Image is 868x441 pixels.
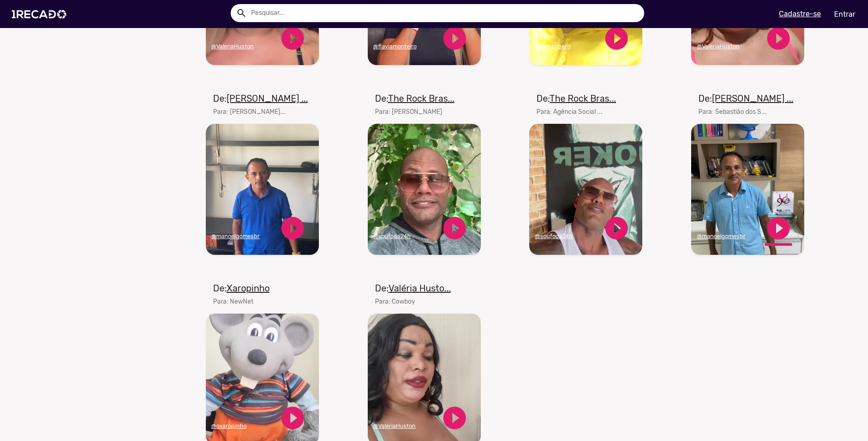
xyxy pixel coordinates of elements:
[389,283,451,294] u: Valéria Husto...
[441,25,468,52] a: play_circle_filled
[828,6,861,22] a: Entrar
[213,297,270,306] mat-card-subtitle: Para: NewNet
[279,25,306,52] a: play_circle_filled
[373,43,417,50] u: @flaviamonteiro
[211,43,254,50] u: @ValeriaHuston
[236,8,247,19] mat-icon: Example home icon
[373,422,416,429] u: @ValeriaHuston
[697,233,745,239] u: @manoelgomesbr
[279,215,306,242] a: play_circle_filled
[765,215,792,242] a: play_circle_filled
[765,25,792,52] a: play_circle_filled
[529,124,642,255] video: Seu navegador não reproduz vídeo em HTML5
[206,124,319,255] video: Seu navegador não reproduz vídeo em HTML5
[550,93,616,104] u: The Rock Bras...
[233,5,249,20] button: Example home icon
[375,92,455,105] mat-card-title: De:
[375,297,451,306] mat-card-subtitle: Para: Cowboy
[712,93,793,104] u: [PERSON_NAME] ...
[603,25,630,52] a: play_circle_filled
[441,215,468,242] a: play_circle_filled
[698,107,793,117] mat-card-subtitle: Para: Sebastião dos S...
[227,283,270,294] u: Xaropinho
[375,281,451,295] mat-card-title: De:
[536,92,616,105] mat-card-title: De:
[368,124,481,255] video: Seu navegador não reproduz vídeo em HTML5
[691,124,804,255] video: Seu navegador não reproduz vídeo em HTML5
[697,43,740,50] u: @ValeriaHuston
[279,404,306,432] a: play_circle_filled
[211,233,260,239] u: @manoelgomesbr
[779,9,821,18] u: Cadastre-se
[603,215,630,242] a: play_circle_filled
[535,43,571,50] u: @heisenberg
[211,422,247,429] u: @oxaropinho
[213,107,308,117] mat-card-subtitle: Para: [PERSON_NAME]...
[536,107,616,117] mat-card-subtitle: Para: Agência Social ...
[227,93,308,104] u: [PERSON_NAME] ...
[441,404,468,432] a: play_circle_filled
[373,233,411,239] u: @soufoda24h
[535,233,573,239] u: @soufoda24h
[698,92,793,105] mat-card-title: De:
[375,107,455,117] mat-card-subtitle: Para: [PERSON_NAME]
[213,92,308,105] mat-card-title: De:
[388,93,455,104] u: The Rock Bras...
[244,4,645,22] input: Pesquisar...
[213,281,270,295] mat-card-title: De:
